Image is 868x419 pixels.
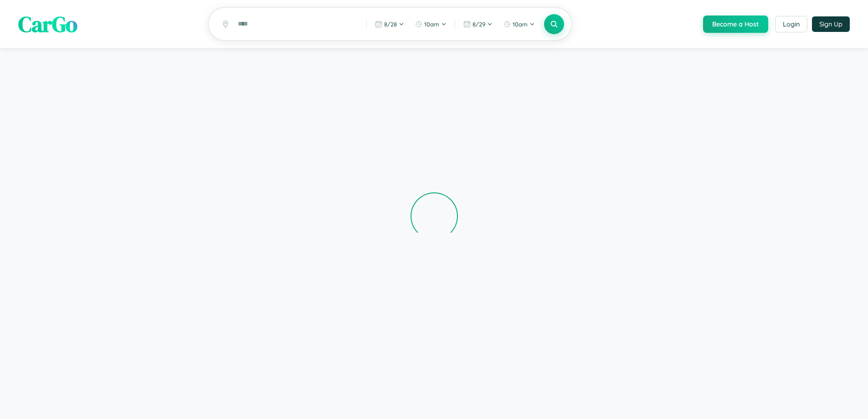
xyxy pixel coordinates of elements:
[459,17,497,31] button: 8/29
[499,17,539,31] button: 10am
[424,21,439,28] span: 10am
[384,21,397,28] span: 8 / 28
[812,16,850,32] button: Sign Up
[370,17,409,31] button: 8/28
[775,16,807,32] button: Login
[513,21,528,28] span: 10am
[411,17,451,31] button: 10am
[473,21,485,28] span: 8 / 29
[18,9,77,39] span: CarGo
[703,16,768,33] button: Become a Host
